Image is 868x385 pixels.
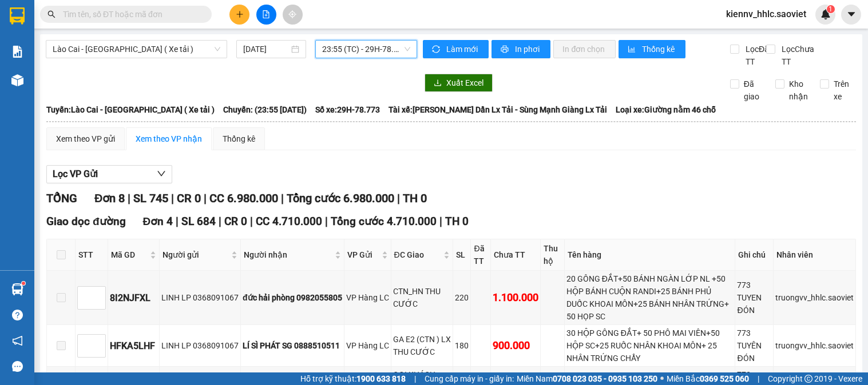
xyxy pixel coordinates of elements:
[846,9,857,19] span: caret-down
[425,74,493,92] button: downloadXuất Excel
[616,103,716,116] span: Loại xe: Giường nằm 46 chỗ
[262,10,270,18] span: file-add
[493,338,538,354] div: 900.000
[143,215,173,228] span: Đơn 4
[432,45,442,54] span: sync
[667,372,749,385] span: Miền Bắc
[229,5,249,25] button: plus
[737,327,771,364] div: 773 TUYÊN ĐÓN
[471,239,491,271] th: Đã TT
[256,5,276,25] button: file-add
[243,43,290,55] input: 13/08/2025
[566,327,734,364] div: 30 HỘP GÔNG ĐẮT+ 50 PHÔ MAI VIÊN+50 HỘP SC+25 RUỐC NHÂN KHOAI MÔN+ 25 NHÂN TRỨNG CHẨY
[517,372,657,385] span: Miền Nam
[47,10,56,18] span: search
[565,239,736,271] th: Tên hàng
[161,339,239,352] div: LINH LP 0368091067
[224,215,247,228] span: CR 0
[741,43,771,68] span: Lọc Đã TT
[566,272,734,323] div: 20 GÔNG ĐẮT+50 BÁNH NGÀN LỚP NL +50 HỘP BÁNH CUỘN RANDI+25 BÁNH PHỦ DUỐC KHOAI MÔN+25 BÁNH NHÂN T...
[739,78,767,103] span: Đã giao
[331,215,437,228] span: Tổng cước 4.710.000
[389,103,607,116] span: Tài xế: [PERSON_NAME] Dần Lx Tải - Sùng Mạnh Giàng Lx Tải
[628,45,637,54] span: bar-chart
[325,215,328,228] span: |
[283,5,303,25] button: aim
[171,191,174,205] span: |
[281,191,284,205] span: |
[344,325,391,367] td: VP Hàng LC
[315,103,380,116] span: Số xe: 29H-78.773
[250,215,253,228] span: |
[12,310,23,320] span: question-circle
[219,215,221,228] span: |
[717,7,815,21] span: kiennv_hhlc.saoviet
[288,10,296,18] span: aim
[56,133,115,145] div: Xem theo VP gửi
[111,248,148,261] span: Mã GD
[784,78,812,103] span: Kho nhận
[108,325,160,367] td: HFKA5LHF
[541,239,564,271] th: Thu hộ
[181,215,216,228] span: SL 684
[223,103,307,116] span: Chuyến: (23:55 [DATE])
[619,40,685,58] button: bar-chartThống kê
[453,239,471,271] th: SL
[737,279,771,316] div: 773 TUYEN ĐÓN
[827,5,835,13] sup: 1
[829,5,833,13] span: 1
[161,291,239,304] div: LINH LP 0368091067
[76,239,108,271] th: STT
[46,165,172,183] button: Lọc VP Gửi
[244,248,332,261] span: Người nhận
[660,376,664,381] span: ⚪️
[501,45,510,54] span: printer
[356,374,406,383] strong: 1900 633 818
[11,283,23,295] img: warehouse-icon
[108,271,160,325] td: 8I2NJFXL
[133,191,168,205] span: SL 745
[287,191,394,205] span: Tổng cước 6.980.000
[829,78,857,103] span: Trên xe
[177,191,201,205] span: CR 0
[243,339,342,352] div: LÍ SÌ PHÁT SG 0888510511
[300,372,406,385] span: Hỗ trợ kỹ thuật:
[414,372,416,385] span: |
[439,215,442,228] span: |
[243,291,342,304] div: đức hải phòng 0982055805
[425,372,514,385] span: Cung cấp máy in - giấy in:
[63,8,198,21] input: Tìm tên, số ĐT hoặc mã đơn
[758,372,759,385] span: |
[774,239,856,271] th: Nhân viên
[46,105,215,114] b: Tuyến: Lào Cai - [GEOGRAPHIC_DATA] ( Xe tải )
[12,335,23,346] span: notification
[445,215,469,228] span: TH 0
[423,40,489,58] button: syncLàm mới
[204,191,207,205] span: |
[176,215,179,228] span: |
[53,41,220,58] span: Lào Cai - Hà Nội ( Xe tải )
[11,46,23,58] img: solution-icon
[162,248,229,261] span: Người gửi
[455,339,469,352] div: 180
[446,43,479,55] span: Làm mới
[394,248,442,261] span: ĐC Giao
[110,291,157,305] div: 8I2NJFXL
[775,339,854,352] div: truongvv_hhlc.saoviet
[10,7,25,25] img: logo-vxr
[46,191,77,205] span: TỔNG
[256,215,322,228] span: CC 4.710.000
[136,133,202,145] div: Xem theo VP nhận
[157,169,166,178] span: down
[553,40,616,58] button: In đơn chọn
[22,282,25,285] sup: 1
[735,239,773,271] th: Ghi chú
[491,239,541,271] th: Chưa TT
[777,43,821,68] span: Lọc Chưa TT
[446,77,483,89] span: Xuất Excel
[492,40,550,58] button: printerIn phơi
[397,191,400,205] span: |
[346,291,389,304] div: VP Hàng LC
[515,43,541,55] span: In phơi
[393,333,451,358] div: GA E2 (CTN ) LX THU CƯỚC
